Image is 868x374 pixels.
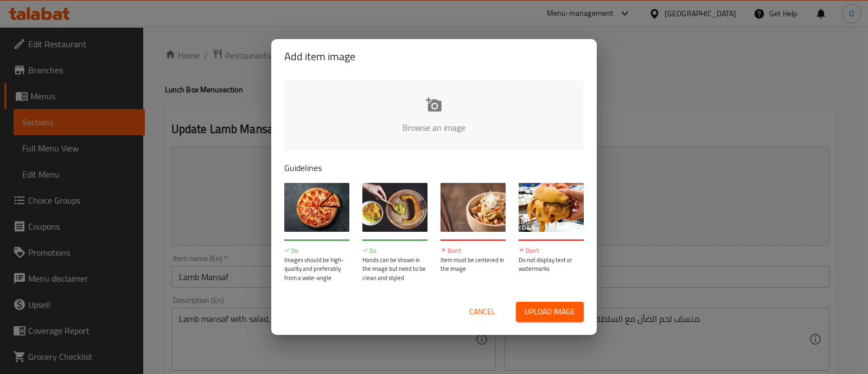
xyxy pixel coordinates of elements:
[516,302,584,322] button: Upload image
[519,246,584,256] p: Don't
[362,183,427,232] img: guide-img-2@3x.jpg
[519,183,584,232] img: guide-img-4@3x.jpg
[284,48,584,65] h2: Add item image
[362,246,427,256] p: Do
[469,305,495,319] span: Cancel
[441,183,506,232] img: guide-img-3@3x.jpg
[284,246,349,256] p: Do
[284,256,349,283] p: Images should be high-quality and preferably from a wide-angle
[525,305,575,319] span: Upload image
[441,256,506,274] p: Item must be centered in the image
[284,161,584,174] p: Guidelines
[284,183,349,232] img: guide-img-1@3x.jpg
[519,256,584,274] p: Do not display text or watermarks
[441,246,506,256] p: Don't
[465,302,500,322] button: Cancel
[362,256,427,283] p: Hands can be shown in the image but need to be clean and styled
